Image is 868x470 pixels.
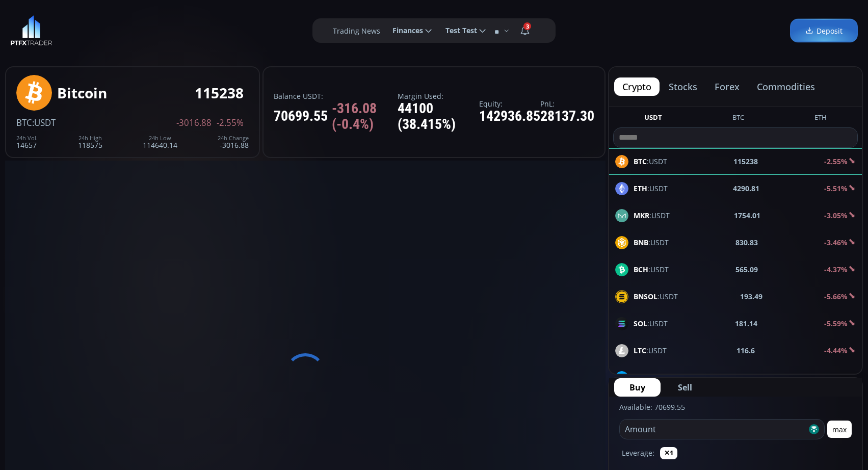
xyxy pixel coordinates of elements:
[634,318,668,329] span: :USDT
[540,100,594,108] label: PnL:
[661,77,705,96] button: stocks
[735,318,757,329] b: 181.14
[634,237,669,248] span: :USDT
[824,265,848,274] b: -4.37%
[824,238,848,247] b: -3.46%
[660,447,677,459] button: ✕1
[10,15,52,46] img: LOGO
[634,210,670,221] span: :USDT
[614,77,660,96] button: crypto
[32,117,56,128] span: :USDT
[479,100,540,108] label: Equity:
[663,378,707,397] button: Sell
[333,25,380,36] label: Trading News
[824,346,848,355] b: -4.44%
[332,101,398,133] span: -316.08 (-0.4%)
[634,264,669,275] span: :USDT
[728,113,748,125] button: BTC
[629,381,645,394] span: Buy
[737,345,755,356] b: 116.6
[824,211,848,220] b: -3.05%
[274,92,398,100] label: Balance USDT:
[385,20,423,41] span: Finances
[733,183,759,194] b: 4290.81
[143,135,177,149] div: 114640.14
[274,101,398,133] div: 70699.55
[195,85,244,101] div: 115238
[634,319,647,328] b: SOL
[634,238,648,247] b: BNB
[634,373,650,382] b: LINK
[824,184,848,193] b: -5.51%
[634,184,647,193] b: ETH
[16,135,38,141] div: 24h Vol.
[678,381,692,394] span: Sell
[176,118,212,127] span: -3016.88
[640,113,666,125] button: USDT
[742,372,756,383] b: 24.9
[790,19,858,43] a: Deposit
[634,346,646,355] b: LTC
[57,85,107,101] div: Bitcoin
[398,101,479,133] div: 44100 (38.415%)
[634,291,678,302] span: :USDT
[824,292,848,301] b: -5.66%
[16,135,38,149] div: 14657
[634,372,671,383] span: :USDT
[16,117,32,128] span: BTC
[218,135,249,149] div: -3016.88
[78,135,102,141] div: 24h High
[734,210,760,221] b: 1754.01
[218,135,249,141] div: 24h Change
[619,402,685,412] label: Available: 70699.55
[634,292,657,301] b: BNSOL
[622,448,654,458] label: Leverage:
[827,421,852,438] button: max
[217,118,244,127] span: -2.55%
[740,291,762,302] b: 193.49
[78,135,102,149] div: 118575
[749,77,823,96] button: commodities
[398,92,479,100] label: Margin Used:
[143,135,177,141] div: 24h Low
[706,77,748,96] button: forex
[614,378,661,397] button: Buy
[634,183,668,194] span: :USDT
[810,113,831,125] button: ETH
[634,345,667,356] span: :USDT
[805,25,843,36] span: Deposit
[438,20,477,41] span: Test Test
[735,237,758,248] b: 830.83
[634,211,649,220] b: MKR
[735,264,758,275] b: 565.09
[824,319,848,328] b: -5.59%
[540,109,594,124] div: 28137.30
[479,109,540,124] div: 142936.85
[827,373,848,382] b: 0.69%
[634,265,648,274] b: BCH
[523,22,531,30] span: 3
